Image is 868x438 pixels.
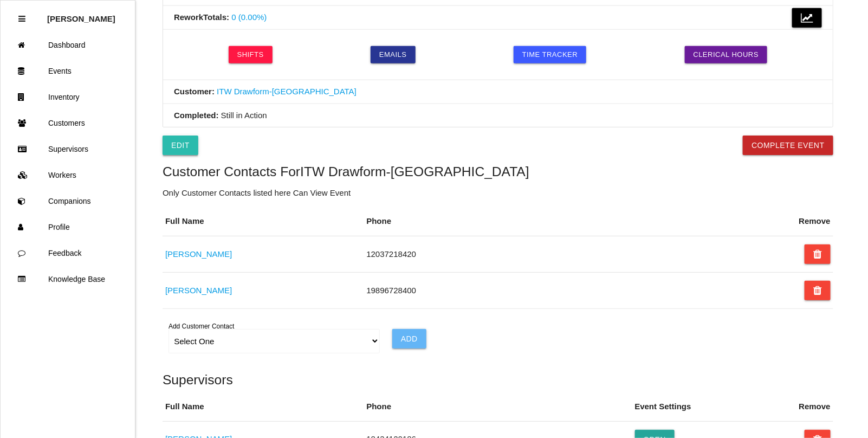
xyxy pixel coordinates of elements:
a: [PERSON_NAME] [165,286,232,295]
a: Companions [1,188,135,214]
p: Only Customer Contacts listed here Can View Event [163,187,833,199]
a: Knowledge Base [1,266,135,292]
th: Phone [364,207,766,236]
a: Emails [371,46,416,63]
a: Profile [1,214,135,240]
a: Customers [1,110,135,136]
th: Remove [796,392,833,421]
a: Edit [163,136,198,155]
th: Remove [796,207,833,236]
label: Add Customer Contact [169,321,234,331]
a: ITW Drawform-[GEOGRAPHIC_DATA] [217,87,357,96]
h5: Customer Contacts For ITW Drawform-[GEOGRAPHIC_DATA] [163,164,833,179]
th: Full Name [163,207,364,236]
b: Completed: [174,111,219,120]
a: [PERSON_NAME] [165,249,232,259]
input: Add [392,329,426,349]
b: Rework Totals : [174,12,229,22]
h5: Supervisors [163,372,833,387]
button: Complete Event [743,136,833,155]
a: Events [1,58,135,84]
a: Clerical Hours [685,46,768,63]
a: Dashboard [1,32,135,58]
th: Event Settings [632,392,758,421]
p: Rosie Blandino [47,6,115,23]
a: Feedback [1,240,135,266]
th: Full Name [163,392,364,421]
div: Close [18,6,25,32]
a: 0 (0.00%) [231,12,267,22]
td: 19896728400 [364,272,766,308]
li: Still in Action [163,104,833,127]
a: Inventory [1,84,135,110]
b: Customer: [174,87,215,96]
th: Phone [364,392,632,421]
a: Shifts [229,46,273,63]
td: 12037218420 [364,236,766,272]
a: Supervisors [1,136,135,162]
a: Workers [1,162,135,188]
a: Time Tracker [514,46,587,63]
